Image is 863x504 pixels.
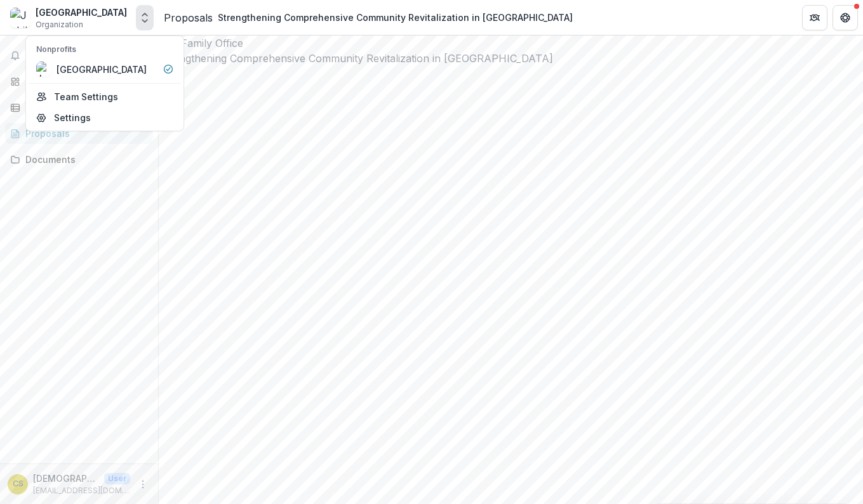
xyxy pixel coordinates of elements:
[833,5,858,30] button: Get Help
[5,71,153,92] a: Dashboard
[104,473,130,484] p: User
[13,480,23,488] div: Christian Staley
[159,36,863,51] div: The Family Office
[10,8,30,28] img: Jubilee Park & Community Center
[36,19,83,30] span: Organization
[135,477,151,492] button: More
[136,5,154,30] button: Open entity switcher
[33,485,130,496] p: [EMAIL_ADDRESS][DOMAIN_NAME]
[159,51,863,66] h2: Strengthening Comprehensive Community Revitalization in [GEOGRAPHIC_DATA]
[5,123,153,144] a: Proposals
[5,46,153,66] button: Notifications
[802,5,827,30] button: Partners
[25,127,143,140] div: Proposals
[164,10,213,25] a: Proposals
[5,97,153,118] a: Tasks
[25,153,143,166] div: Documents
[33,472,99,485] p: [DEMOGRAPHIC_DATA][PERSON_NAME]
[36,6,127,19] div: [GEOGRAPHIC_DATA]
[164,8,578,27] nav: breadcrumb
[5,149,153,170] a: Documents
[218,11,573,24] div: Strengthening Comprehensive Community Revitalization in [GEOGRAPHIC_DATA]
